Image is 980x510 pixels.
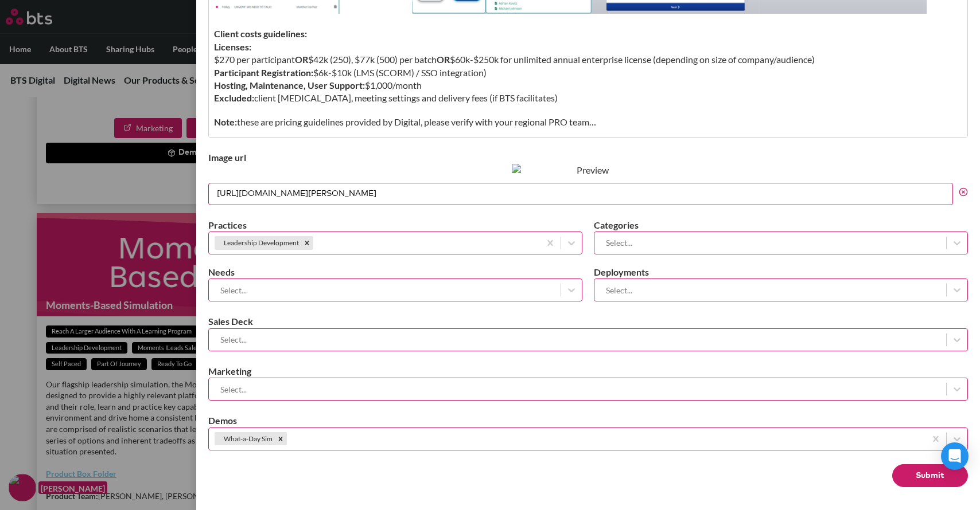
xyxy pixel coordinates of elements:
[215,432,274,446] div: What-a-Day Sim
[214,80,365,91] strong: Hosting, Maintenance, User Support:
[214,92,254,103] strong: Excluded:
[208,151,968,164] label: Image url
[301,236,313,250] div: Remove Leadership Development
[892,464,968,487] button: Submit
[214,28,307,39] strong: Client costs guidelines:
[215,236,301,250] div: Leadership Development
[295,54,308,65] strong: OR
[214,116,962,128] p: these are pricing guidelines provided by Digital, please verify with your regional PRO team…
[512,164,664,176] img: Preview
[208,219,582,232] label: Practices
[594,219,968,232] label: Categories
[214,28,962,104] p: $270 per participant $42k (250), $77k (500) per batch $60k-$250k for unlimited annual enterprise ...
[208,266,582,278] label: Needs
[208,365,968,378] label: Marketing
[214,41,251,52] strong: Licenses:
[594,266,968,278] label: Deployments
[941,442,969,470] div: Open Intercom Messenger
[208,315,968,328] label: Sales Deck
[208,414,968,427] label: Demos
[437,54,450,65] strong: OR
[214,116,237,127] strong: Note:
[214,67,313,78] strong: Participant Registration:
[274,432,287,446] div: Remove What-a-Day Sim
